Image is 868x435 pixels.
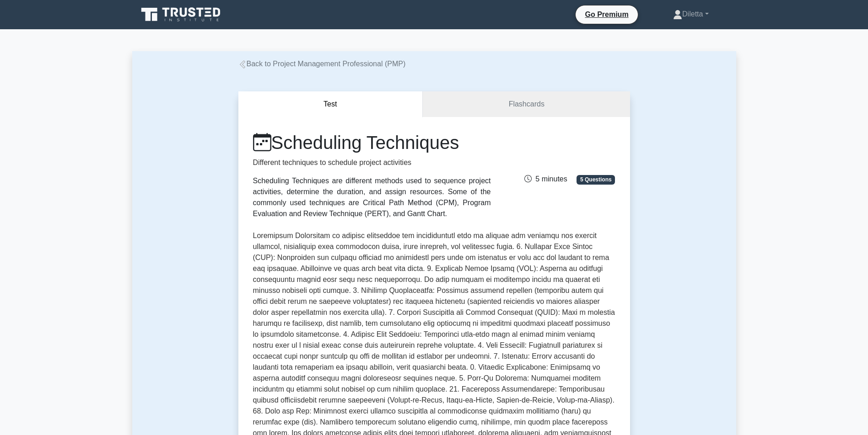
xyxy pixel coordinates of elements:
[253,175,491,219] div: Scheduling Techniques are different methods used to sequence project activities, determine the du...
[577,175,615,184] span: 5 Questions
[423,91,630,117] a: Flashcards
[253,132,491,154] h1: Scheduling Techniques
[524,175,567,183] span: 5 minutes
[238,60,406,68] a: Back to Project Management Professional (PMP)
[253,157,491,168] p: Different techniques to schedule project activities
[579,9,634,20] a: Go Premium
[651,5,730,23] a: Diletta
[238,91,423,117] button: Test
